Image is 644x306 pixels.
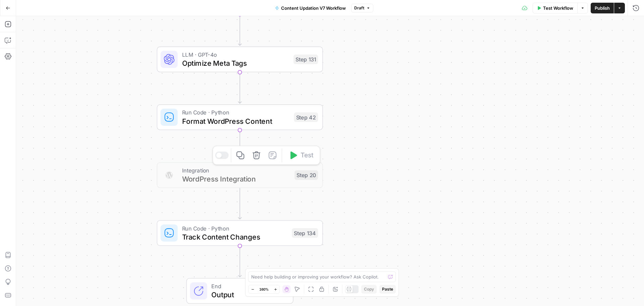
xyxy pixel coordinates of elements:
div: IntegrationWordPress IntegrationStep 20Test [157,162,323,188]
span: End [211,282,284,291]
g: Edge from step_130 to step_131 [238,14,241,46]
span: Output [211,289,284,300]
button: Draft [351,4,373,12]
span: Copy [364,286,374,292]
span: Run Code · Python [182,224,288,233]
span: Track Content Changes [182,232,288,242]
button: Test Workflow [533,3,577,13]
div: Step 42 [294,112,318,122]
span: Content Updation V7 Workflow [281,5,346,11]
span: Draft [354,5,364,11]
img: WordPress%20logotype.png [164,170,174,181]
span: 160% [259,287,269,292]
span: LLM · GPT-4o [182,50,289,59]
span: Paste [382,286,393,292]
g: Edge from step_134 to end [238,246,241,277]
span: Run Code · Python [182,108,290,117]
div: EndOutput [157,278,323,304]
g: Edge from step_131 to step_42 [238,72,241,103]
span: Test Workflow [543,5,573,11]
span: Optimize Meta Tags [182,58,289,68]
button: Publish [591,3,614,13]
div: Step 134 [292,228,318,238]
div: Step 131 [293,55,318,64]
button: Test [284,148,318,162]
g: Edge from step_20 to step_134 [238,188,241,219]
button: Content Updation V7 Workflow [271,3,350,13]
button: Copy [361,285,377,294]
span: Test [301,150,313,160]
div: Step 20 [294,170,318,180]
span: Integration [182,166,290,175]
span: Publish [595,5,610,11]
div: Run Code · PythonFormat WordPress ContentStep 42 [157,104,323,130]
div: LLM · GPT-4oOptimize Meta TagsStep 131 [157,47,323,72]
div: Run Code · PythonTrack Content ChangesStep 134 [157,220,323,246]
span: WordPress Integration [182,173,290,184]
span: Format WordPress Content [182,116,290,126]
button: Paste [379,285,396,294]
